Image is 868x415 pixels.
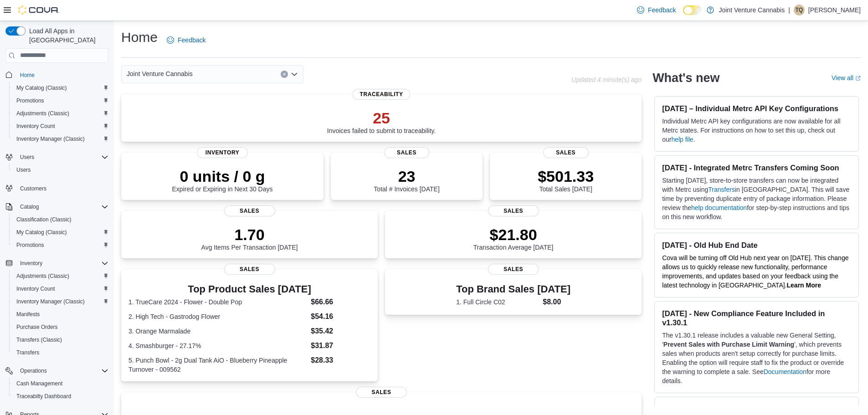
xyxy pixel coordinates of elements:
[787,282,821,289] a: Learn More
[128,312,307,321] dt: 2. High Tech - Gastrodog Flower
[9,120,112,133] button: Inventory Count
[543,147,589,158] span: Sales
[16,183,108,194] span: Customers
[9,333,112,346] button: Transfers (Classic)
[662,176,851,221] p: Starting [DATE], store-to-store transfers can now be integrated with Metrc using in [GEOGRAPHIC_D...
[178,36,205,45] span: Feedback
[13,309,108,320] span: Manifests
[9,295,112,308] button: Inventory Manager (Classic)
[708,186,735,193] a: Transfers
[13,309,43,320] a: Manifests
[16,311,40,318] span: Manifests
[9,107,112,120] button: Adjustments (Classic)
[224,264,275,275] span: Sales
[662,163,851,172] h3: [DATE] - Integrated Metrc Transfers Coming Soon
[13,214,108,225] span: Classification (Classic)
[13,82,71,93] a: My Catalog (Classic)
[163,31,209,49] a: Feedback
[652,71,719,85] h2: What's new
[13,121,59,132] a: Inventory Count
[13,347,43,358] a: Transfers
[13,296,88,307] a: Inventory Manager (Classic)
[353,89,411,100] span: Traceability
[13,133,108,144] span: Inventory Manager (Classic)
[311,297,370,307] dd: $66.66
[13,391,108,402] span: Traceabilty Dashboard
[13,322,108,333] span: Purchase Orders
[456,297,539,307] dt: 1. Full Circle C02
[9,133,112,145] button: Inventory Manager (Classic)
[538,167,594,193] div: Total Sales [DATE]
[9,308,112,321] button: Manifests
[172,167,273,193] div: Expired or Expiring in Next 30 Days
[311,326,370,337] dd: $35.42
[2,182,112,195] button: Customers
[9,321,112,333] button: Purchase Orders
[201,225,298,244] p: 1.70
[16,135,85,143] span: Inventory Manager (Classic)
[13,240,48,251] a: Promotions
[13,121,108,132] span: Inventory Count
[9,226,112,239] button: My Catalog (Classic)
[9,270,112,282] button: Adjustments (Classic)
[16,365,51,376] button: Operations
[13,227,71,238] a: My Catalog (Classic)
[20,72,35,79] span: Home
[13,347,108,358] span: Transfers
[20,367,47,374] span: Operations
[683,5,702,15] input: Dark Mode
[16,298,85,305] span: Inventory Manager (Classic)
[16,258,108,269] span: Inventory
[855,76,861,81] svg: External link
[13,82,108,93] span: My Catalog (Classic)
[488,205,539,216] span: Sales
[13,240,108,251] span: Promotions
[16,183,50,194] a: Customers
[2,68,112,82] button: Home
[2,364,112,377] button: Operations
[662,241,851,250] h3: [DATE] - Old Hub End Date
[16,123,55,130] span: Inventory Count
[16,258,46,269] button: Inventory
[808,5,861,15] p: [PERSON_NAME]
[662,254,848,289] span: Cova will be turning off Old Hub next year on [DATE]. This change allows us to quickly release ne...
[128,356,307,374] dt: 5. Punch Bowl - 2g Dual Tank AiO - Blueberry Pineapple Turnover - 009562
[663,341,794,348] strong: Prevent Sales with Purchase Limit Warning
[356,387,407,398] span: Sales
[311,340,370,351] dd: $31.87
[473,225,554,244] p: $21.80
[9,390,112,403] button: Traceabilty Dashboard
[20,154,34,161] span: Users
[16,201,42,212] button: Catalog
[13,283,59,294] a: Inventory Count
[13,108,73,119] a: Adjustments (Classic)
[9,213,112,226] button: Classification (Classic)
[16,69,108,81] span: Home
[13,283,108,294] span: Inventory Count
[9,82,112,94] button: My Catalog (Classic)
[671,136,693,143] a: help file
[327,109,436,134] div: Invoices failed to submit to traceability.
[662,104,851,113] h3: [DATE] – Individual Metrc API Key Configurations
[633,1,679,19] a: Feedback
[456,284,570,295] h3: Top Brand Sales [DATE]
[9,239,112,251] button: Promotions
[384,147,430,158] span: Sales
[374,167,439,185] p: 23
[9,282,112,295] button: Inventory Count
[20,203,39,210] span: Catalog
[538,167,594,185] p: $501.33
[2,200,112,213] button: Catalog
[128,327,307,336] dt: 3. Orange Marmalade
[121,28,158,46] h1: Home
[16,70,38,81] a: Home
[311,355,370,366] dd: $28.33
[13,227,108,238] span: My Catalog (Classic)
[327,109,436,127] p: 25
[16,110,69,117] span: Adjustments (Classic)
[13,95,108,106] span: Promotions
[16,152,38,163] button: Users
[2,151,112,164] button: Users
[9,377,112,390] button: Cash Management
[794,5,805,15] div: Terrence Quarles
